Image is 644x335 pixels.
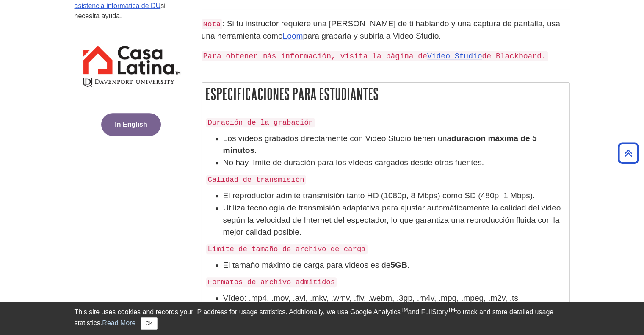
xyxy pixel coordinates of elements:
[206,175,306,185] code: Calidad de transmisión
[448,307,455,313] sup: TM
[427,52,482,61] a: Video Studio
[223,190,565,202] li: El reproductor admite transmisión tanto HD (1080p, 8 Mbps) como SD (480p, 1 Mbps).
[223,157,565,169] li: No hay límite de duración para los vídeos cargados desde otras fuentes.
[206,277,337,287] code: Formatos de archivo admitidos
[141,317,157,330] button: Close
[75,307,570,330] div: This site uses cookies and records your IP address for usage statistics. Additionally, we use Goo...
[102,319,135,327] a: Read More
[202,19,222,29] code: Nota
[202,18,570,42] p: : Si tu instructor requiere una [PERSON_NAME] de ti hablando y una captura de pantalla, usa una h...
[282,31,303,40] a: Loom
[101,113,160,136] button: In English
[202,51,548,61] code: Para obtener más información, visita la página de de Blackboard.
[615,147,642,159] a: Back to Top
[223,202,565,238] li: Utiliza tecnología de transmisión adaptativa para ajustar automáticamente la calidad del video se...
[99,121,163,128] a: In English
[223,292,565,305] li: Vídeo: .mp4, .mov, .avi, .mkv, .wmv, .flv, .webm, .3gp, .m4v, .mpg, .mpeg, .m2v, .ts
[206,244,368,254] code: Límite de tamaño de archivo de carga
[206,118,315,127] code: Duración de la grabación
[401,307,408,313] sup: TM
[202,83,569,105] h2: Especificaciones para estudiantes
[223,133,565,157] li: Los vídeos grabados directamente con Video Studio tienen una .
[390,260,407,269] strong: 5GB
[223,259,565,271] li: El tamaño máximo de carga para videos es de .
